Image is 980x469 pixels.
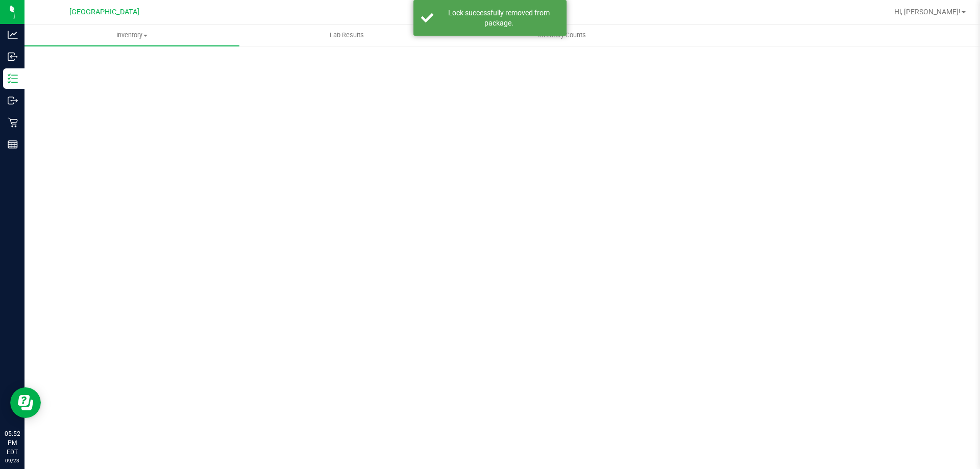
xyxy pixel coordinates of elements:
[24,24,239,46] a: Inventory
[316,31,378,40] span: Lab Results
[8,117,18,128] inline-svg: Retail
[439,8,559,28] div: Lock successfully removed from package.
[894,8,961,16] span: Hi, [PERSON_NAME]!
[8,95,18,106] inline-svg: Outbound
[69,8,139,16] span: [GEOGRAPHIC_DATA]
[24,31,239,40] span: Inventory
[8,139,18,150] inline-svg: Reports
[8,52,18,62] inline-svg: Inbound
[5,429,20,457] p: 05:52 PM EDT
[8,73,18,84] inline-svg: Inventory
[10,387,41,418] iframe: Resource center
[8,30,18,40] inline-svg: Analytics
[239,24,454,46] a: Lab Results
[5,457,20,464] p: 09/23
